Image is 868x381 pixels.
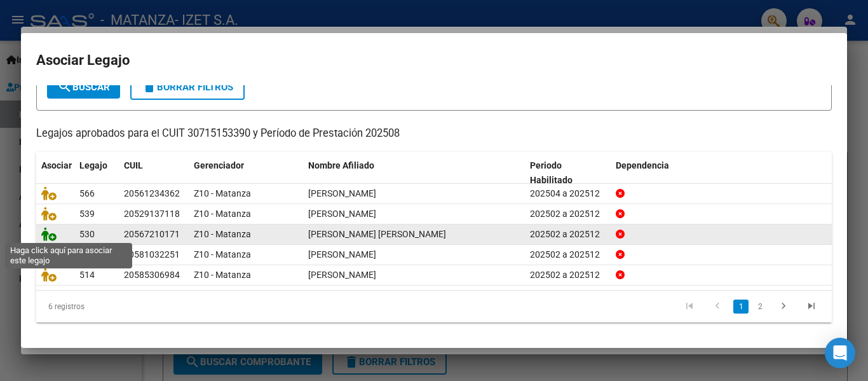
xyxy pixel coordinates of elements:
[79,209,95,219] span: 539
[705,300,729,314] a: go to previous page
[733,300,749,314] a: 1
[124,247,180,262] div: 20581032251
[303,152,525,194] datatable-header-cell: Nombre Afiliado
[36,126,832,142] p: Legajos aprobados para el CUIT 30715153390 y Período de Prestación 202508
[308,188,376,198] span: RIOS GALO EVALOY
[825,338,855,368] div: Open Intercom Messenger
[194,270,251,280] span: Z10 - Matanza
[36,48,832,73] h2: Asociar Legajo
[47,76,120,99] button: Buscar
[731,296,750,317] li: page 1
[308,209,376,219] span: CORONEL HECTOR MATEO
[530,268,606,282] div: 202502 a 202512
[750,296,770,317] li: page 2
[616,160,669,170] span: Dependencia
[36,152,74,194] datatable-header-cell: Asociar
[124,207,180,221] div: 20529137118
[611,152,832,194] datatable-header-cell: Dependencia
[194,188,251,198] span: Z10 - Matanza
[308,229,446,239] span: RAMIREZ FERNANDO JESUS
[677,300,702,314] a: go to first page
[194,249,251,260] span: Z10 - Matanza
[530,227,606,242] div: 202502 a 202512
[130,74,245,100] button: Borrar Filtros
[530,160,573,185] span: Periodo Habilitado
[124,160,143,170] span: CUIL
[124,186,180,201] div: 20561234362
[142,79,157,94] mat-icon: delete
[142,81,233,93] span: Borrar Filtros
[308,249,376,260] span: OCAMPO LEON
[530,247,606,262] div: 202502 a 202512
[308,270,376,280] span: QUIROZ JUAN MATEO
[124,227,180,242] div: 20567210171
[79,270,95,280] span: 514
[79,188,95,198] span: 566
[194,229,251,239] span: Z10 - Matanza
[194,160,244,170] span: Gerenciador
[771,300,796,314] a: go to next page
[525,152,611,194] datatable-header-cell: Periodo Habilitado
[119,152,189,194] datatable-header-cell: CUIL
[799,300,824,314] a: go to last page
[41,160,72,170] span: Asociar
[57,81,110,93] span: Buscar
[530,186,606,201] div: 202504 a 202512
[79,160,107,170] span: Legajo
[194,209,251,219] span: Z10 - Matanza
[308,160,374,170] span: Nombre Afiliado
[189,152,303,194] datatable-header-cell: Gerenciador
[79,249,95,260] span: 525
[57,79,72,94] mat-icon: search
[752,300,768,314] a: 2
[79,229,95,239] span: 530
[36,291,193,322] div: 6 registros
[74,152,119,194] datatable-header-cell: Legajo
[530,207,606,221] div: 202502 a 202512
[124,268,180,282] div: 20585306984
